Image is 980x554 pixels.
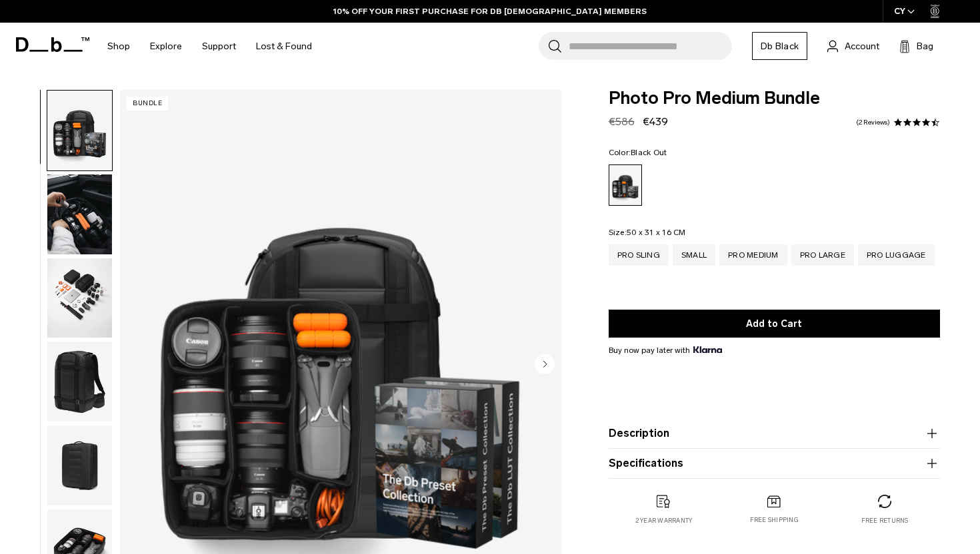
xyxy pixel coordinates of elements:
[47,342,112,421] img: Photo Pro Medium Bundle
[47,174,112,254] img: Photo Pro Medium Bundle
[791,244,854,266] a: Pro Large
[47,258,113,339] button: Photo Pro Medium Bundle
[627,228,686,237] span: 50 x 31 x 16 CM
[845,39,879,53] span: Account
[719,244,787,266] a: Pro Medium
[256,23,312,70] a: Lost & Found
[333,5,647,17] a: 10% OFF YOUR FIRST PURCHASE FOR DB [DEMOGRAPHIC_DATA] MEMBERS
[47,341,113,422] button: Photo Pro Medium Bundle
[609,228,686,236] legend: Size:
[917,39,933,53] span: Bag
[47,90,113,171] button: Photo Pro Medium Bundle
[47,91,112,170] img: Photo Pro Medium Bundle
[631,148,667,157] span: Black Out
[47,258,112,338] img: Photo Pro Medium Bundle
[97,23,322,70] nav: Main Navigation
[856,119,890,126] a: 2 reviews
[861,516,909,525] p: Free returns
[643,115,668,128] span: €439
[609,90,940,107] span: Photo Pro Medium Bundle
[609,115,635,128] s: €586
[47,425,112,505] img: Photo Pro Medium Bundle
[750,515,799,525] p: Free shipping
[609,310,940,338] button: Add to Cart
[47,425,113,506] button: Photo Pro Medium Bundle
[107,23,130,70] a: Shop
[609,148,667,156] legend: Color:
[827,38,879,54] a: Account
[47,174,113,255] button: Photo Pro Medium Bundle
[635,516,693,525] p: 2 year warranty
[693,346,722,353] img: {"height" => 20, "alt" => "Klarna"}
[752,32,807,60] a: Db Black
[127,97,168,111] p: Bundle
[899,38,933,54] button: Bag
[150,23,182,70] a: Explore
[609,425,940,441] button: Description
[609,164,642,206] a: Black Out
[858,244,935,266] a: Pro Luggage
[609,344,722,356] span: Buy now pay later with
[673,244,715,266] a: Small
[535,354,555,376] button: Next slide
[609,244,669,266] a: Pro Sling
[202,23,236,70] a: Support
[609,455,940,471] button: Specifications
